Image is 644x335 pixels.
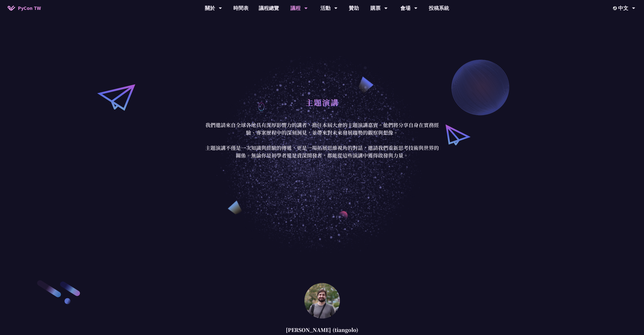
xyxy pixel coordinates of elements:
[204,121,440,159] p: 我們邀請來自全球各地具有深厚影響力的講者，擔任本屆大會的主題演講嘉賓。他們將分享自身在實務經驗、專案歷程中的深刻洞見，並帶來對未來發展趨勢的觀察與想像。 主題演講不僅是一次知識與經驗的傳遞，更是...
[18,4,41,12] span: PyCon TW
[8,6,15,11] img: Home icon of PyCon TW 2025
[613,6,618,10] img: Locale Icon
[3,2,46,14] a: PyCon TW
[304,283,340,319] img: Sebastián Ramírez (tiangolo)
[305,95,339,110] h1: 主題演講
